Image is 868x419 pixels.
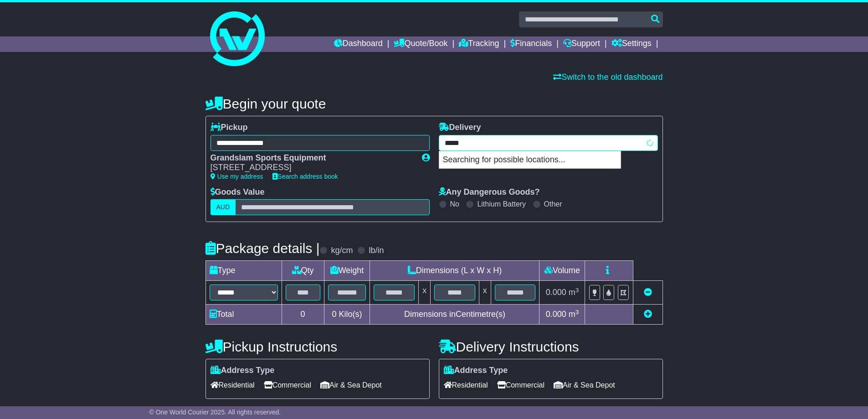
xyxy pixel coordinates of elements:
span: m [569,310,579,319]
td: Total [205,305,282,325]
h4: Pickup Instructions [205,339,430,354]
a: Support [563,36,600,52]
label: Goods Value [211,187,265,197]
label: No [450,200,459,208]
a: Quote/Book [394,36,447,52]
a: Add new item [644,310,652,319]
sup: 3 [575,287,579,294]
div: Grandslam Sports Equipment [211,153,413,163]
span: 0.000 [546,310,566,319]
a: Remove this item [644,288,652,297]
label: kg/cm [331,246,353,256]
td: Kilo(s) [324,305,370,325]
label: Other [544,200,562,208]
td: x [479,281,491,305]
label: Any Dangerous Goods? [439,187,540,197]
td: Dimensions (L x W x H) [370,261,539,281]
span: Air & Sea Depot [554,378,615,392]
label: Address Type [211,366,275,376]
td: Dimensions in Centimetre(s) [370,305,539,325]
span: © One World Courier 2025. All rights reserved. [149,409,281,416]
td: 0 [282,305,324,325]
a: Switch to the old dashboard [553,72,663,82]
span: Air & Sea Depot [320,378,382,392]
h4: Package details | [205,241,320,256]
td: x [419,281,431,305]
label: lb/in [369,246,384,256]
a: Dashboard [334,36,383,52]
a: Use my address [211,173,263,180]
span: m [569,288,579,297]
a: Settings [611,36,652,52]
a: Tracking [459,36,499,52]
typeahead: Please provide city [439,135,658,151]
label: Delivery [439,123,481,133]
td: Weight [324,261,370,281]
span: Residential [211,378,255,392]
label: Address Type [444,366,508,376]
span: Commercial [497,378,544,392]
span: 0.000 [546,288,566,297]
span: 0 [332,310,336,319]
a: Financials [510,36,552,52]
td: Volume [539,261,585,281]
label: AUD [211,199,236,215]
span: Residential [444,378,488,392]
p: Searching for possible locations... [439,151,621,169]
td: Type [205,261,282,281]
h4: Delivery Instructions [439,339,663,354]
a: Search address book [272,173,338,180]
label: Pickup [211,123,248,133]
span: Commercial [264,378,311,392]
td: Qty [282,261,324,281]
sup: 3 [575,309,579,316]
h4: Begin your quote [205,96,663,111]
div: [STREET_ADDRESS] [211,163,413,173]
label: Lithium Battery [477,200,526,208]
